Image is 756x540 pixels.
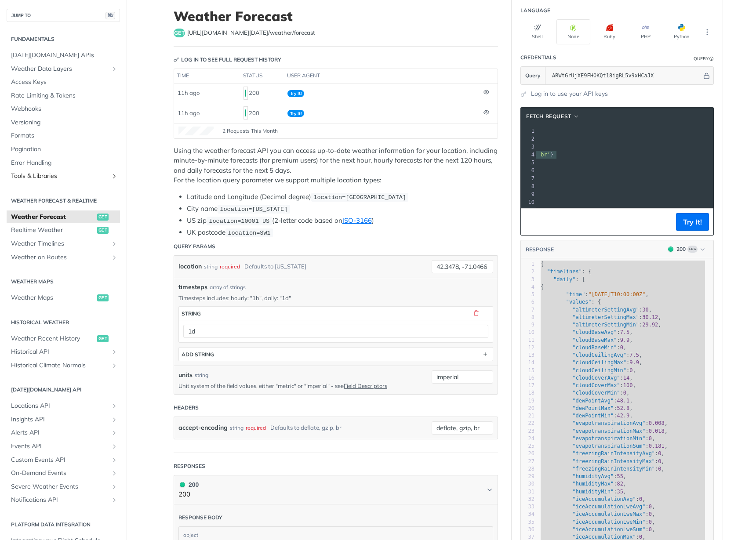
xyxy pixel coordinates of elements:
div: string [182,310,201,317]
span: : , [541,504,655,510]
span: "[DATE]T10:00:00Z" [588,291,645,297]
div: 6 [521,298,534,306]
span: 0 [639,496,642,502]
span: Weather Forecast [11,213,95,221]
span: Query [525,72,541,80]
span: 11h ago [178,109,200,116]
span: "time" [566,291,585,297]
a: Field Descriptors [344,382,387,389]
th: time [174,69,240,83]
span: "cloudCoverMin" [572,390,620,396]
button: Hide [482,309,490,317]
span: get [97,335,109,342]
button: Show subpages for Tools & Libraries [111,173,118,180]
span: : , [541,307,652,313]
div: 6 [521,167,536,174]
div: required [246,421,266,434]
a: Weather Forecastget [7,210,120,224]
div: 9 [521,321,534,329]
div: 14 [521,359,534,366]
span: "dewPointMax" [572,405,614,411]
span: 200 [180,482,185,487]
span: : { [541,268,592,275]
span: : [ [541,276,585,283]
span: "humidityMin" [572,489,614,495]
span: : , [541,291,649,297]
button: Show subpages for Weather on Routes [111,254,118,261]
div: 13 [521,352,534,359]
span: "iceAccumulationAvg" [572,496,636,502]
div: string [204,260,218,273]
span: 2 Requests This Month [222,127,278,135]
span: Access Keys [11,78,118,87]
button: Show subpages for Historical API [111,348,118,355]
span: 7.5 [620,329,630,335]
svg: More ellipsis [703,28,711,36]
button: Shell [520,19,554,44]
span: Versioning [11,118,118,127]
span: Try It! [287,110,304,117]
h2: Historical Weather [7,319,120,326]
a: Notifications APIShow subpages for Notifications API [7,493,120,507]
span: Historical API [11,348,109,356]
span: Insights API [11,415,109,424]
span: "cloudCoverAvg" [572,375,620,381]
a: Formats [7,129,120,142]
button: Show subpages for Historical Climate Normals [111,362,118,369]
a: Pagination [7,143,120,156]
div: Response body [178,514,222,522]
div: 30 [521,480,534,488]
div: ADD string [182,351,214,358]
span: : , [541,344,626,351]
span: "evapotranspirationAvg" [572,420,645,426]
span: 30 [642,307,648,313]
a: Severe Weather EventsShow subpages for Severe Weather Events [7,480,120,493]
button: Ruby [592,19,626,44]
span: Webhooks [11,105,118,113]
div: array of strings [210,283,246,291]
span: [DATE][DOMAIN_NAME] APIs [11,51,118,60]
span: 9.9 [620,337,630,343]
button: RESPONSE [525,245,554,254]
span: "dewPointAvg" [572,398,614,404]
span: 55 [617,473,623,479]
span: fetch Request [526,112,571,120]
span: : , [541,398,633,404]
a: Weather Recent Historyget [7,332,120,345]
a: [DATE][DOMAIN_NAME] APIs [7,49,120,62]
span: Weather Data Layers [11,65,109,73]
span: : , [541,413,633,419]
span: 48.1 [617,398,629,404]
button: Show subpages for On-Demand Events [111,470,118,477]
span: "freezingRainIntensityMax" [572,458,655,464]
span: "values" [566,299,592,305]
a: Weather TimelinesShow subpages for Weather Timelines [7,237,120,250]
span: "iceAccumulationLweAvg" [572,504,645,510]
span: 0 [623,390,626,396]
span: : , [541,511,655,517]
span: Weather on Routes [11,253,109,262]
a: Weather on RoutesShow subpages for Weather on Routes [7,251,120,264]
a: Weather Mapsget [7,291,120,304]
button: string [179,307,493,320]
span: 82 [617,481,623,487]
span: location=[US_STATE] [220,206,287,213]
div: Credentials [520,54,556,62]
span: "timelines" [547,268,582,275]
p: 200 [178,489,199,500]
h1: Weather Forecast [174,8,498,24]
span: : , [541,489,626,495]
span: 11h ago [178,89,200,96]
a: Historical Climate NormalsShow subpages for Historical Climate Normals [7,359,120,372]
span: : , [541,367,636,373]
span: "altimeterSettingMin" [572,322,639,328]
a: Error Handling [7,156,120,170]
button: Try It! [676,213,709,231]
div: Language [520,7,550,14]
div: 19 [521,397,534,405]
p: Using the weather forecast API you can access up-to-date weather information for your location, i... [174,146,498,185]
span: get [174,29,185,37]
span: 0 [649,435,652,442]
span: Locations API [11,402,109,410]
span: : , [541,405,633,411]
